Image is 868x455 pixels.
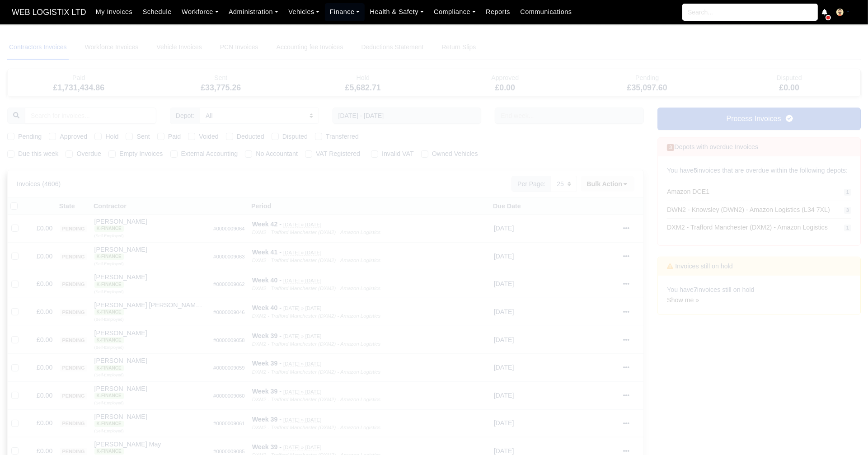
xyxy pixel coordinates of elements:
a: Schedule [138,3,177,21]
a: Administration [224,3,283,21]
a: Reports [481,3,515,21]
a: Finance [325,3,365,21]
a: Workforce [177,3,224,21]
a: WEB LOGISTIX LTD [7,4,91,21]
a: Vehicles [283,3,325,21]
input: Search... [682,4,818,21]
a: My Invoices [91,3,138,21]
a: Compliance [429,3,481,21]
a: Communications [515,3,577,21]
a: Health & Safety [365,3,429,21]
iframe: Chat Widget [823,412,868,455]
